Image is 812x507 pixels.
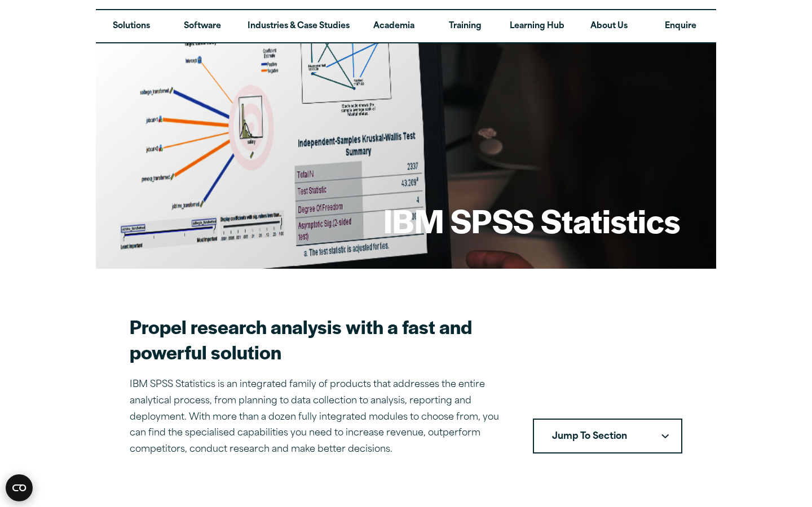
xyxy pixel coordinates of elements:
[130,314,506,364] h2: Propel research analysis with a fast and powerful solution
[359,10,430,43] a: Academia
[430,10,501,43] a: Training
[533,419,682,453] button: Jump To SectionDownward pointing chevron
[383,198,680,242] h1: IBM SPSS Statistics
[533,419,682,453] nav: Table of Contents
[167,10,238,43] a: Software
[501,10,573,43] a: Learning Hub
[130,377,506,458] p: IBM SPSS Statistics is an integrated family of products that addresses the entire analytical proc...
[96,10,167,43] a: Solutions
[239,10,359,43] a: Industries & Case Studies
[6,474,33,501] button: Open CMP widget
[96,10,716,43] nav: Desktop version of site main menu
[661,434,669,439] svg: Downward pointing chevron
[645,10,716,43] a: Enquire
[573,10,645,43] a: About Us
